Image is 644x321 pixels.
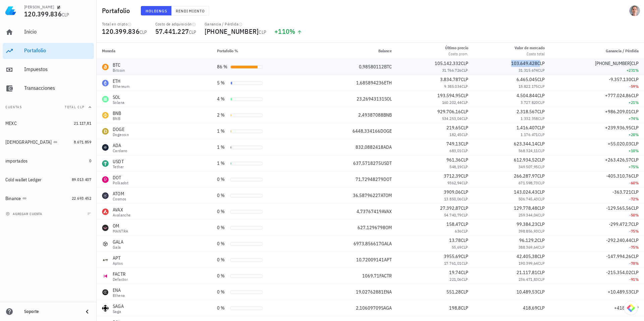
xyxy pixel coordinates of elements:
div: Avalanche [113,213,131,217]
a: Portafolio [3,43,94,59]
span: 2,49387088 [358,112,383,118]
span: USDT [381,160,392,166]
span: % [635,212,639,217]
span: 4,73767419 [357,208,382,214]
span: 13,78 [449,237,461,243]
a: Inicio [3,24,94,40]
img: LedgiFi [5,5,16,16]
div: BNB [113,110,121,117]
span: +418,69 [614,305,631,311]
span: 961,36 [446,157,461,163]
div: Bitcoin [113,68,125,72]
span: -363.721 [612,189,631,195]
span: % [635,245,639,250]
span: CLP [259,29,266,35]
span: SOL [384,96,392,102]
span: 1,685894236 [356,80,384,86]
span: CLP [538,100,545,105]
div: avatar [629,5,640,16]
span: Moneda [102,48,115,53]
span: 54.740,79 [444,212,462,217]
span: 15.822.175 [519,84,538,89]
span: 31.766.726 [442,68,462,73]
span: CLP [631,60,639,66]
div: Tether [113,165,124,169]
span: 8.671.859 [74,139,91,144]
span: CLP [461,109,468,115]
span: CLP [631,76,639,82]
div: 5 % [217,79,228,86]
div: Gala [113,245,123,249]
span: 17.761,01 [444,261,462,266]
div: +110 [274,28,302,35]
div: Cardano [113,149,127,153]
span: CLP [538,84,545,89]
th: Portafolio %: Sin ordenar. Pulse para ordenar de forma ascendente. [212,43,309,59]
a: Cold wallet Ledger 89.013.407 [3,172,94,188]
div: Ganancia / Pérdida [205,21,266,27]
div: MEXC [5,121,17,126]
span: Balance [378,48,392,53]
span: 221,06 [449,277,461,282]
span: 120.399.836 [24,9,62,18]
span: 129.778,48 [514,205,537,211]
span: CLP [631,221,639,227]
span: CLP [461,125,468,131]
span: -292.240,44 [606,237,631,243]
span: 21.117,81 [74,121,91,126]
span: CLP [461,157,468,163]
span: CLP [631,109,639,115]
div: [DEMOGRAPHIC_DATA] [5,139,52,145]
span: 6.465.045 [517,76,537,82]
a: MEXC 21.117,81 [3,115,94,131]
span: 10.489,53 [517,289,537,295]
span: Ganancia / Pérdida [606,48,639,53]
span: CLP [462,229,468,234]
span: 398.856,93 [519,229,538,234]
span: CLP [537,60,545,66]
span: % [635,180,639,185]
span: 2.318.567 [517,109,537,115]
div: 0 % [217,192,228,199]
span: 1069,71 [362,273,379,279]
span: 10,72009141 [356,257,384,263]
span: 182,45 [449,132,461,137]
span: CLP [537,157,545,163]
span: 259.344,04 [519,212,538,217]
span: ADA [383,144,392,150]
span: 637,5718275 [353,160,381,166]
span: CLP [537,109,545,115]
span: Portafolio % [217,48,238,53]
div: Cosmos [113,197,126,201]
div: USDT-icon [102,160,109,167]
div: OM [113,222,128,229]
span: CLP [538,132,545,137]
button: Rendimiento [171,6,209,15]
span: CLP [537,173,545,179]
span: CLP [631,92,639,99]
div: Total en cripto [102,21,147,27]
span: % [635,229,639,234]
span: CLP [189,29,197,35]
div: BNB [113,117,121,121]
div: -59 [555,83,639,90]
span: CLP [462,196,468,201]
span: 23,26943131 [357,96,384,102]
div: Dogecoin [113,133,129,137]
span: OM [385,224,392,231]
span: 99.384,23 [517,221,537,227]
span: 89.013.407 [72,177,91,182]
span: CLP [537,92,545,99]
span: agregar cuenta [7,212,42,216]
div: BNB-icon [102,112,109,119]
span: % [635,116,639,121]
span: 120.399.836 [102,27,140,36]
span: 105.142.332 [435,60,461,66]
span: 103.649.428 [511,60,537,66]
button: CuentasTotal CLP [3,99,94,115]
div: 2 % [217,112,228,119]
div: Polkadot [113,181,128,185]
span: 1.416.407 [517,125,537,131]
span: 158,47 [446,221,461,227]
div: 0 % [217,176,228,183]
